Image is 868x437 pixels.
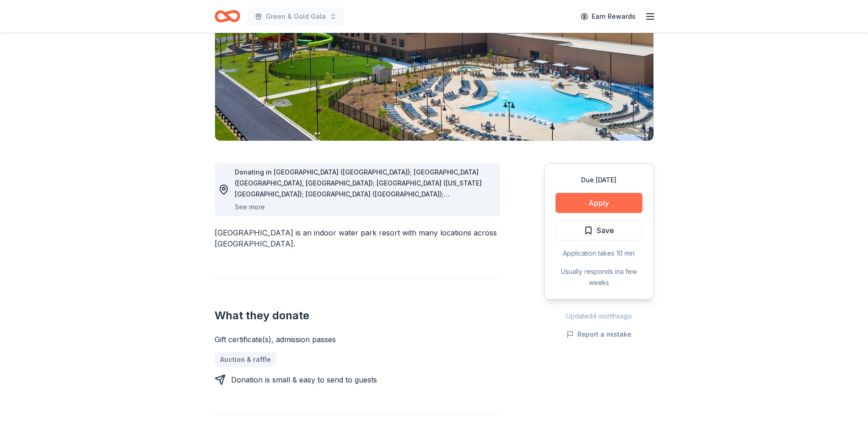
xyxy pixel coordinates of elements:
h2: What they donate [215,308,500,323]
button: Green & Gold Gala [248,7,344,26]
div: Donation is small & easy to send to guests [231,374,377,385]
a: Earn Rewards [575,8,641,25]
div: Updated 4 months ago [544,311,654,322]
button: Report a mistake [566,329,631,340]
div: Application takes 10 min [555,248,642,259]
div: [GEOGRAPHIC_DATA] is an indoor water park resort with many locations across [GEOGRAPHIC_DATA]. [215,227,500,249]
a: Home [215,5,240,27]
button: See more [235,202,265,213]
a: Auction & raffle [215,352,276,367]
button: Apply [555,193,642,213]
div: Due [DATE] [555,175,642,186]
div: Gift certificate(s), admission passes [215,334,500,345]
span: Donating in [GEOGRAPHIC_DATA] ([GEOGRAPHIC_DATA]); [GEOGRAPHIC_DATA] ([GEOGRAPHIC_DATA], [GEOGRAP... [235,168,482,297]
span: Save [597,224,614,236]
span: Green & Gold Gala [266,11,326,22]
div: Usually responds in a few weeks [555,266,642,288]
button: Save [555,220,642,240]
